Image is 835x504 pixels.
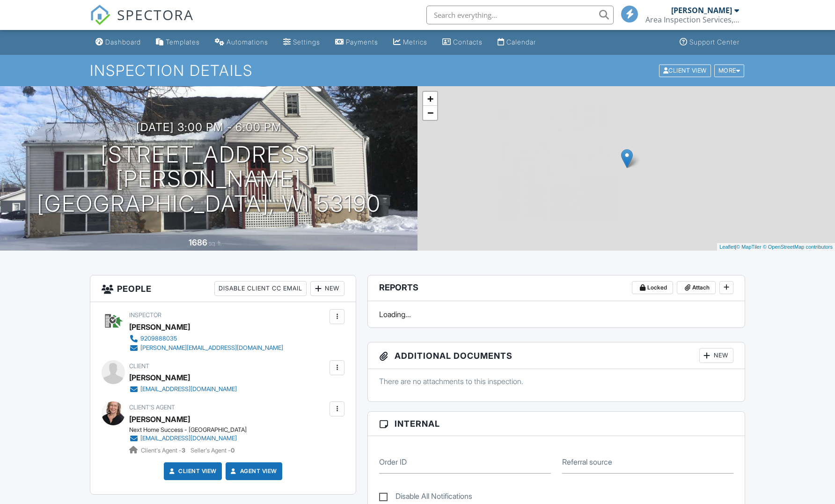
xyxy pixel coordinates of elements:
input: Search everything... [426,6,614,24]
div: New [310,281,344,296]
span: sq. ft. [209,240,222,247]
div: [PERSON_NAME] [671,6,732,15]
div: Disable Client CC Email [214,281,307,296]
a: Support Center [676,34,743,51]
div: [PERSON_NAME] [129,371,190,385]
a: Client View [167,467,217,476]
div: Payments [346,38,378,46]
div: [EMAIL_ADDRESS][DOMAIN_NAME] [140,435,237,442]
div: [PERSON_NAME] [129,320,190,334]
a: Automations (Basic) [211,34,272,51]
div: | [717,243,835,251]
a: [PERSON_NAME][EMAIL_ADDRESS][DOMAIN_NAME] [129,343,283,353]
a: [EMAIL_ADDRESS][DOMAIN_NAME] [129,385,237,394]
a: Leaflet [719,244,735,250]
h1: [STREET_ADDRESS][PERSON_NAME] [GEOGRAPHIC_DATA], WI 53190 [15,142,403,216]
a: Payments [331,34,382,51]
a: [EMAIL_ADDRESS][DOMAIN_NAME] [129,434,239,443]
span: Client [129,363,149,370]
a: [PERSON_NAME] [129,412,190,426]
div: [EMAIL_ADDRESS][DOMAIN_NAME] [140,385,237,393]
div: Area Inspection Services, LLC [645,15,739,24]
div: Support Center [689,38,740,46]
div: Templates [166,38,200,46]
div: Next Home Success - [GEOGRAPHIC_DATA] [129,426,247,434]
div: More [714,64,745,77]
span: SPECTORA [117,5,194,24]
a: SPECTORA [90,13,194,32]
div: Dashboard [105,38,141,46]
a: Calendar [494,34,540,51]
span: Seller's Agent - [190,447,234,454]
h3: [DATE] 3:00 pm - 6:00 pm [136,121,282,133]
div: Contacts [453,38,483,46]
h3: People [90,275,356,302]
div: Metrics [403,38,427,46]
a: Client View [658,67,713,74]
label: Referral source [562,457,612,467]
a: Zoom out [423,106,437,120]
div: Client View [659,64,711,77]
div: Calendar [506,38,536,46]
div: Settings [293,38,320,46]
span: Client's Agent - [141,447,187,454]
span: Client's Agent [129,404,175,411]
strong: 0 [231,447,234,454]
a: 9209888035 [129,334,283,343]
a: Contacts [439,34,486,51]
a: Metrics [389,34,431,51]
p: There are no attachments to this inspection. [379,376,733,386]
label: Disable All Notifications [379,492,472,504]
a: © MapTiler [736,244,762,250]
img: The Best Home Inspection Software - Spectora [90,5,110,25]
strong: 3 [182,447,185,454]
a: Templates [152,34,204,51]
h1: Inspection Details [90,62,745,79]
a: Zoom in [423,92,437,106]
span: Inspector [129,311,161,319]
label: Order ID [379,457,407,467]
h3: Additional Documents [368,342,745,369]
div: 1686 [189,237,207,247]
a: Agent View [229,467,277,476]
div: New [699,348,733,363]
div: 9209888035 [140,335,177,342]
a: Settings [279,34,324,51]
a: Dashboard [92,34,145,51]
div: [PERSON_NAME][EMAIL_ADDRESS][DOMAIN_NAME] [140,344,283,352]
a: © OpenStreetMap contributors [763,244,833,250]
h3: Internal [368,412,745,436]
div: Automations [227,38,268,46]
